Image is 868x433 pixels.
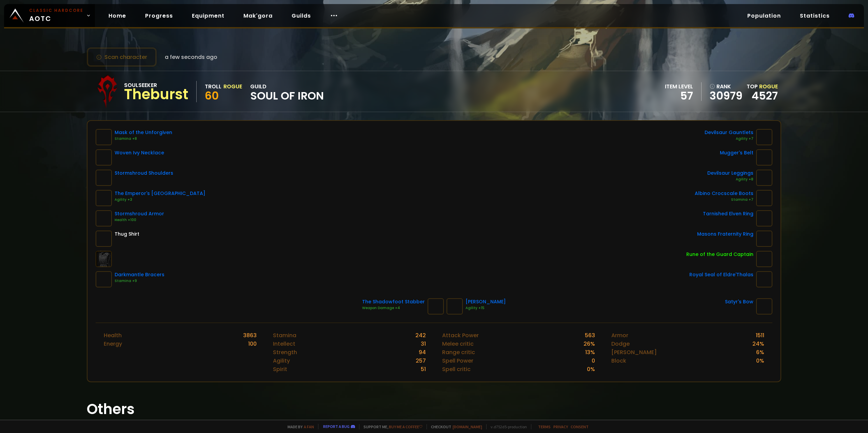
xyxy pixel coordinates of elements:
div: Agility +8 [707,177,753,182]
img: item-22004 [96,271,112,287]
div: Armor [611,331,628,340]
div: Agility [273,356,290,365]
div: Dodge [611,340,630,348]
img: item-5267 [447,298,463,315]
a: Home [103,9,132,23]
span: Rogue [759,83,778,90]
div: Stamina [273,331,296,340]
div: Soulseeker [124,81,188,89]
div: [PERSON_NAME] [611,348,657,356]
div: Range critic [442,348,475,356]
div: Stamina +7 [695,197,753,202]
img: item-6136 [96,231,112,247]
div: 94 [419,348,426,356]
div: The Shadowfoot Stabber [362,298,425,305]
div: 6 % [756,348,764,356]
img: item-24222 [428,298,444,315]
div: Mugger's Belt [720,149,753,156]
a: Population [742,9,786,23]
a: 4527 [752,88,778,103]
div: 57 [665,91,693,101]
img: item-18500 [756,210,772,226]
div: 3863 [243,331,257,340]
a: Report a bug [323,424,350,429]
h1: Others [87,398,781,420]
small: Classic Hardcore [29,7,83,14]
img: item-11930 [96,190,112,206]
img: item-18323 [756,298,772,315]
a: [DOMAIN_NAME] [453,424,482,429]
img: item-15062 [756,170,772,186]
div: Melee critic [442,340,474,348]
div: 1511 [756,331,764,340]
div: Weapon Damage +4 [362,305,425,311]
div: 0 % [587,365,595,373]
div: 257 [416,356,426,365]
div: Attack Power [442,331,479,340]
div: Tarnished Elven Ring [703,210,753,217]
div: Darkmantle Bracers [115,271,164,278]
div: 100 [248,340,257,348]
img: item-9533 [756,231,772,247]
div: Devilsaur Gauntlets [705,129,753,136]
img: item-17728 [756,190,772,206]
div: Rune of the Guard Captain [686,251,753,258]
div: Royal Seal of Eldre'Thalas [689,271,753,278]
img: item-18505 [756,149,772,166]
img: item-19159 [96,149,112,166]
a: Mak'gora [238,9,278,23]
img: item-15063 [756,129,772,145]
a: Guilds [286,9,316,23]
img: item-15058 [96,170,112,186]
img: item-13404 [96,129,112,145]
div: Stormshroud Shoulders [115,170,173,177]
span: Support me, [359,424,422,429]
div: Mask of the Unforgiven [115,129,172,136]
div: Devilsaur Leggings [707,170,753,177]
div: 51 [421,365,426,373]
img: item-19120 [756,251,772,267]
span: AOTC [29,7,83,24]
div: Stormshroud Armor [115,210,164,217]
a: Buy me a coffee [389,424,422,429]
a: 30979 [710,91,743,101]
div: Strength [273,348,297,356]
div: 26 % [584,340,595,348]
div: Spell critic [442,365,471,373]
div: 0 [592,356,595,365]
div: 242 [415,331,426,340]
div: Agility +15 [466,305,506,311]
span: a few seconds ago [165,53,217,61]
div: Agility +3 [115,197,205,202]
div: Stamina +8 [115,136,172,142]
img: item-15056 [96,210,112,226]
div: 24 % [752,340,764,348]
div: item level [665,82,693,91]
div: 563 [585,331,595,340]
button: Scan character [87,47,157,67]
div: Agility +7 [705,136,753,142]
div: Satyr's Bow [725,298,753,305]
div: Albino Crocscale Boots [695,190,753,197]
a: Consent [571,424,589,429]
div: Spirit [273,365,287,373]
div: Intellect [273,340,295,348]
div: guild [250,82,324,101]
a: Terms [538,424,551,429]
div: Health +100 [115,217,164,223]
a: Statistics [794,9,835,23]
span: Soul of Iron [250,91,324,101]
div: rank [710,82,743,91]
a: Equipment [186,9,230,23]
span: 60 [205,88,219,103]
div: Spell Power [442,356,473,365]
a: Progress [140,9,178,23]
div: Theburst [124,89,188,100]
a: Privacy [553,424,568,429]
div: Stamina +9 [115,278,164,284]
div: Energy [104,340,122,348]
span: v. d752d5 - production [486,424,527,429]
span: Checkout [427,424,482,429]
a: a fan [304,424,314,429]
div: Rogue [223,82,242,91]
